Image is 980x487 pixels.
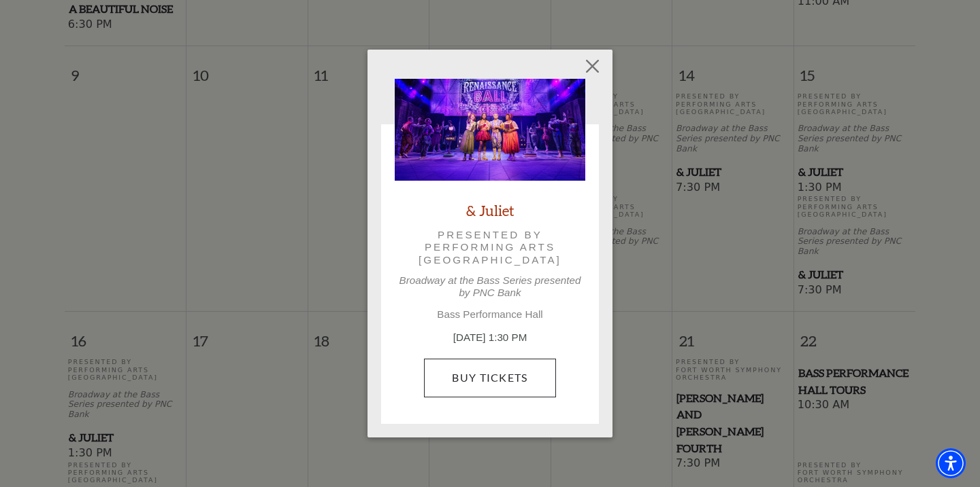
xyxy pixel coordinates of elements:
[395,308,585,321] p: Bass Performance Hall
[424,359,555,397] a: Buy Tickets
[395,79,585,181] img: & Juliet
[395,274,585,299] p: Broadway at the Bass Series presented by PNC Bank
[414,229,566,266] p: Presented by Performing Arts [GEOGRAPHIC_DATA]
[936,448,966,478] div: Accessibility Menu
[466,201,514,219] a: & Juliet
[395,330,585,346] p: [DATE] 1:30 PM
[580,54,606,79] button: Close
